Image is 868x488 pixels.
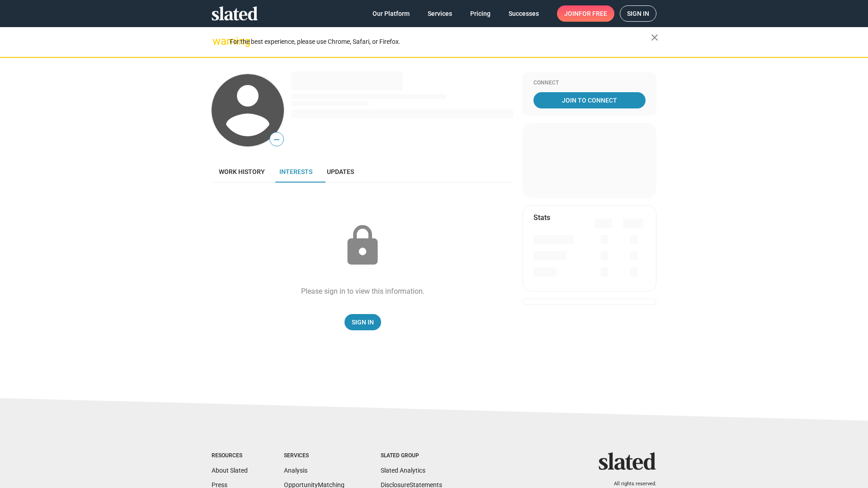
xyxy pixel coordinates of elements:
[620,5,656,22] a: Sign in
[501,5,546,22] a: Successes
[212,161,272,183] a: Work history
[340,223,385,268] mat-icon: lock
[279,168,312,175] span: Interests
[557,5,614,22] a: Joinfor free
[579,5,607,22] span: for free
[373,5,410,22] span: Our Platform
[327,168,354,175] span: Updates
[509,5,539,22] span: Successes
[381,467,425,474] a: Slated Analytics
[219,168,265,175] span: Work history
[533,92,646,108] a: Join To Connect
[284,467,307,474] a: Analysis
[212,452,248,460] div: Resources
[649,32,660,43] mat-icon: close
[381,452,442,460] div: Slated Group
[284,452,344,460] div: Services
[212,467,248,474] a: About Slated
[212,36,223,47] mat-icon: warning
[320,161,361,183] a: Updates
[344,314,381,330] a: Sign In
[533,80,646,87] div: Connect
[463,5,498,22] a: Pricing
[420,5,459,22] a: Services
[535,92,644,108] span: Join To Connect
[533,213,550,222] mat-card-title: Stats
[270,134,283,145] span: —
[365,5,417,22] a: Our Platform
[564,5,607,22] span: Join
[272,161,320,183] a: Interests
[352,314,374,330] span: Sign In
[470,5,491,22] span: Pricing
[627,6,649,21] span: Sign in
[428,5,452,22] span: Services
[301,286,425,296] div: Please sign in to view this information.
[230,36,651,48] div: For the best experience, please use Chrome, Safari, or Firefox.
